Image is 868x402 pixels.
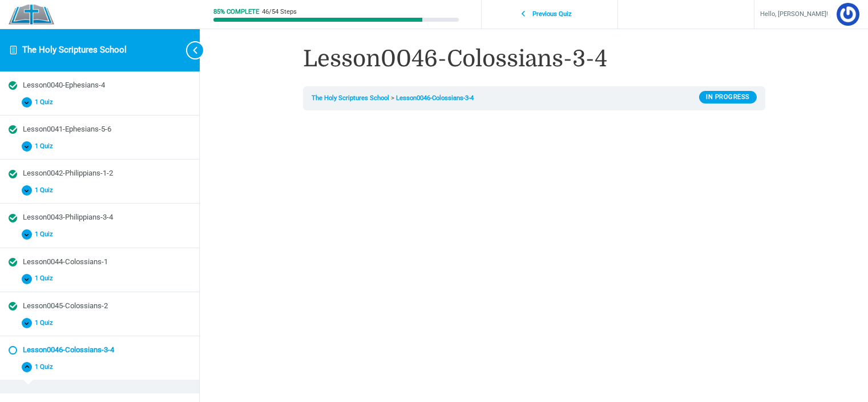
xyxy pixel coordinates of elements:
[262,9,297,15] div: 46/54 Steps
[396,94,474,102] a: Lesson0046-Colossians-3-4
[9,94,191,110] button: 1 Quiz
[32,363,60,371] span: 1 Quiz
[303,43,765,75] h1: Lesson0046-Colossians-3-4
[32,274,60,282] span: 1 Quiz
[485,4,615,25] a: Previous Quiz
[312,94,389,102] a: The Holy Scriptures School
[9,125,17,134] div: Completed
[23,301,191,312] div: Lesson0045-Colossians-2
[32,142,60,150] span: 1 Quiz
[9,168,191,179] a: Completed Lesson0042-Philippians-1-2
[303,86,765,110] nav: Breadcrumbs
[9,302,17,311] div: Completed
[32,98,60,106] span: 1 Quiz
[699,91,757,104] div: In Progress
[23,212,191,223] div: Lesson0043-Philippians-3-4
[9,212,191,223] a: Completed Lesson0043-Philippians-3-4
[9,226,191,243] button: 1 Quiz
[23,345,191,356] div: Lesson0046-Colossians-3-4
[32,186,60,194] span: 1 Quiz
[9,124,191,135] a: Completed Lesson0041-Ephesians-5-6
[22,45,127,55] a: The Holy Scriptures School
[23,124,191,135] div: Lesson0041-Ephesians-5-6
[23,257,191,268] div: Lesson0044-Colossians-1
[177,29,200,71] button: Toggle sidebar navigation
[526,10,579,18] span: Previous Quiz
[23,80,191,91] div: Lesson0040-Ephesians-4
[9,80,191,91] a: Completed Lesson0040-Ephesians-4
[9,270,191,287] button: 1 Quiz
[23,168,191,179] div: Lesson0042-Philippians-1-2
[9,346,17,355] div: Not started
[213,9,259,15] div: 85% Complete
[9,81,17,90] div: Completed
[760,9,828,21] span: Hello, [PERSON_NAME]!
[9,359,191,375] button: 1 Quiz
[32,230,60,238] span: 1 Quiz
[9,214,17,222] div: Completed
[9,258,17,266] div: Completed
[9,138,191,155] button: 1 Quiz
[9,301,191,312] a: Completed Lesson0045-Colossians-2
[9,170,17,178] div: Completed
[9,315,191,331] button: 1 Quiz
[9,257,191,268] a: Completed Lesson0044-Colossians-1
[9,182,191,199] button: 1 Quiz
[9,345,191,356] a: Not started Lesson0046-Colossians-3-4
[32,319,60,327] span: 1 Quiz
